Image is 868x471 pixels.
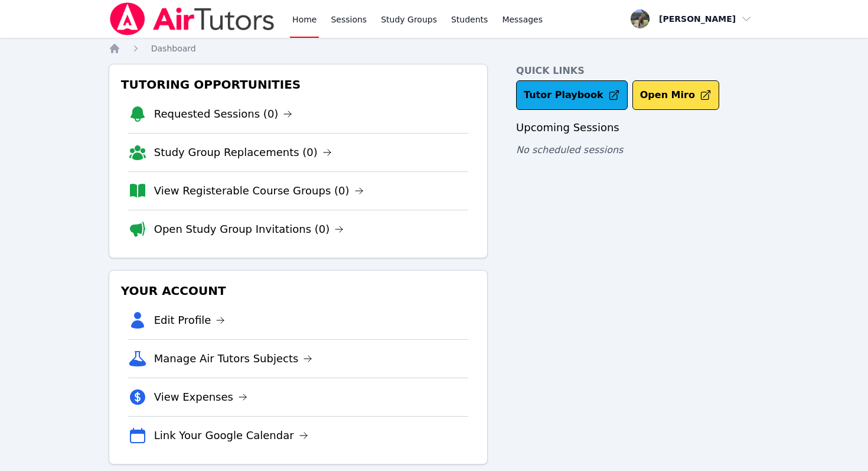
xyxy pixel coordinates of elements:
span: Dashboard [151,44,196,53]
h3: Your Account [119,280,478,301]
span: Messages [502,14,543,25]
a: Edit Profile [154,312,226,329]
a: Link Your Google Calendar [154,427,308,444]
h3: Tutoring Opportunities [119,74,478,95]
a: View Expenses [154,389,247,405]
h4: Quick Links [516,64,759,78]
a: Manage Air Tutors Subjects [154,350,313,367]
nav: Breadcrumb [109,43,760,54]
a: Requested Sessions (0) [154,106,293,122]
a: Study Group Replacements (0) [154,144,332,161]
a: View Registerable Course Groups (0) [154,183,364,199]
h3: Upcoming Sessions [516,119,759,136]
span: No scheduled sessions [516,144,623,155]
a: Tutor Playbook [516,80,628,110]
a: Open Study Group Invitations (0) [154,221,344,238]
img: Air Tutors [109,2,276,35]
button: Open Miro [632,80,719,110]
a: Dashboard [151,43,196,54]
